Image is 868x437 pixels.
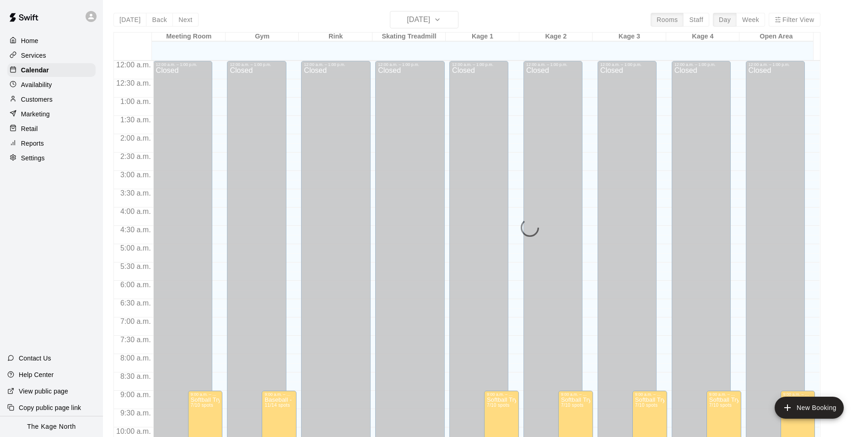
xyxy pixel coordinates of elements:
div: 12:00 a.m. – 1:00 p.m. [526,62,580,67]
div: Gym [226,33,299,41]
span: 12:00 a.m. [114,61,153,69]
a: Services [7,49,96,62]
div: 9:00 a.m. – 3:00 p.m. [487,392,516,397]
div: Kage 4 [666,33,739,41]
div: 12:00 a.m. – 1:00 p.m. [600,62,654,67]
div: Rink [299,33,372,41]
span: 9:30 a.m. [118,409,153,417]
p: Customers [21,95,53,104]
a: Retail [7,122,96,136]
p: The Kage North [27,422,76,432]
div: Kage 3 [593,33,666,41]
a: Home [7,34,96,48]
p: Help Center [19,370,54,379]
span: 2:00 a.m. [118,134,153,142]
span: 6:30 a.m. [118,299,153,307]
a: Marketing [7,107,96,121]
span: 1:30 a.m. [118,116,153,124]
div: 12:00 a.m. – 1:00 p.m. [452,62,506,67]
p: Availability [21,80,52,89]
span: 9:00 a.m. [118,391,153,399]
a: Availability [7,78,96,92]
div: Kage 2 [519,33,593,41]
a: Settings [7,151,96,165]
span: 2:30 a.m. [118,153,153,160]
div: 9:00 a.m. – 3:00 p.m. [191,392,220,397]
p: Settings [21,153,45,163]
span: 7:30 a.m. [118,336,153,344]
p: Services [21,51,46,60]
span: 7/10 spots filled [487,403,509,408]
span: 7/10 spots filled [191,403,213,408]
div: 12:00 a.m. – 1:00 p.m. [378,62,442,67]
div: 9:00 a.m. – 3:00 p.m. [783,392,813,397]
div: Meeting Room [152,33,225,41]
p: Home [21,36,38,45]
div: Skating Treadmill [372,33,446,41]
p: Marketing [21,109,50,119]
div: 12:00 a.m. – 1:00 p.m. [749,62,802,67]
span: 10:00 a.m. [114,427,153,435]
p: View public page [19,387,68,396]
div: Kage 1 [446,33,519,41]
span: 1:00 a.m. [118,98,153,105]
span: 4:30 a.m. [118,226,153,234]
span: 3:00 a.m. [118,171,153,179]
a: Reports [7,137,96,150]
p: Contact Us [19,354,51,363]
span: 7:00 a.m. [118,317,153,325]
span: 7/10 spots filled [709,403,732,408]
span: 3:30 a.m. [118,189,153,197]
span: 8:00 a.m. [118,354,153,362]
div: 9:00 a.m. – 3:00 p.m. [709,392,739,397]
div: Open Area [739,33,813,41]
div: 12:00 a.m. – 1:00 p.m. [230,62,283,67]
p: Copy public page link [19,403,81,412]
span: 7/10 spots filled [561,403,583,408]
span: 5:00 a.m. [118,244,153,252]
span: 8:30 a.m. [118,372,153,380]
p: Retail [21,124,38,133]
a: Calendar [7,63,96,77]
span: 5:30 a.m. [118,262,153,270]
span: 6:00 a.m. [118,281,153,289]
div: 9:00 a.m. – 3:00 p.m. [635,392,664,397]
span: 4:00 a.m. [118,208,153,215]
div: 9:00 a.m. – 3:00 p.m. [264,392,294,397]
div: 12:00 a.m. – 1:00 p.m. [674,62,728,67]
button: add [775,397,844,419]
span: 7/10 spots filled [635,403,658,408]
span: 12:30 a.m. [114,79,153,87]
div: 12:00 a.m. – 1:00 p.m. [304,62,368,67]
p: Reports [21,139,44,148]
div: 12:00 a.m. – 1:00 p.m. [156,62,210,67]
a: Customers [7,93,96,106]
p: Calendar [21,66,49,75]
span: 11/14 spots filled [264,403,290,408]
div: 9:00 a.m. – 3:00 p.m. [561,392,590,397]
